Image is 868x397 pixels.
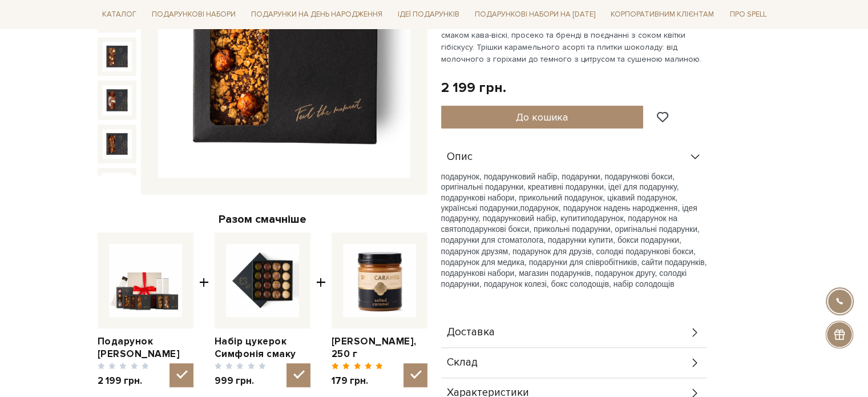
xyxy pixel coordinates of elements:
img: Подарунок Віллі Вонки [102,173,132,202]
img: Карамель солона, 250 г [343,244,416,317]
img: Подарунок Віллі Вонки [102,129,132,159]
img: Подарунок Віллі Вонки [102,42,132,71]
span: 999 грн. [215,375,267,387]
span: , [518,203,520,212]
a: Ідеї подарунків [393,6,464,23]
a: Корпоративним клієнтам [606,5,718,24]
img: Подарунок Віллі Вонки [102,85,132,115]
span: + [199,232,209,387]
span: Склад [447,358,478,368]
a: Подарунки на День народження [247,6,387,23]
span: подарунок, подарунок на свято [441,214,677,234]
a: Подарункові набори [147,6,240,23]
a: [PERSON_NAME], 250 г [332,335,427,360]
img: Набір цукерок Симфонія смаку [226,244,299,317]
span: До кошика [516,111,568,123]
p: Тропічне асорті цукерок з шаленим дизайном, [PERSON_NAME] зі смаком кава-віскі, просеко та бренді... [441,17,709,65]
img: Подарунок Віллі Вонки [109,244,182,317]
span: подарунок, подарунок на [520,203,612,212]
span: 2 199 грн. [98,375,150,387]
span: день народження [612,203,677,212]
a: Набір цукерок Симфонія смаку [215,335,310,360]
span: Опис [447,152,473,162]
a: Подарунок [PERSON_NAME] [98,335,193,360]
span: + [316,232,326,387]
div: 2 199 грн. [441,79,506,97]
a: Подарункові набори на [DATE] [470,5,600,24]
span: Доставка [447,327,495,338]
a: Каталог [98,6,141,23]
span: 179 грн. [332,375,383,387]
span: подарункові бокси, прикольні подарунки, оригінальні подарунки, подарунки для стоматолога, подарун... [441,224,707,288]
span: подарунок, подарунковий набір, подарунки, подарункові бокси, оригінальні подарунки, креативні под... [441,172,679,212]
a: Про Spell [725,6,770,23]
div: Разом смачніше [98,212,427,227]
button: До кошика [441,106,644,129]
